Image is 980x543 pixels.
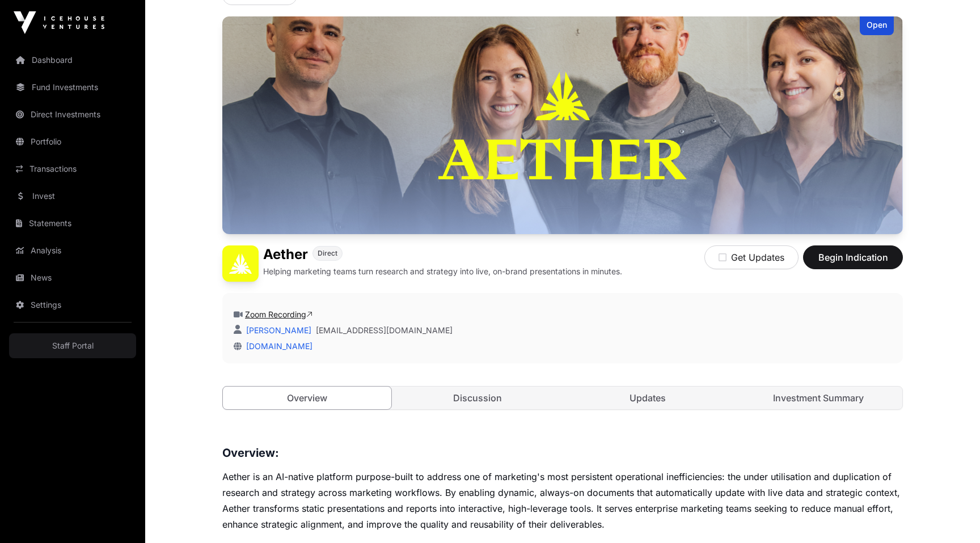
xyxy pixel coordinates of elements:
iframe: Chat Widget [923,489,980,543]
div: Open [860,16,894,35]
button: Begin Indication [803,245,903,269]
img: Aether [222,16,903,234]
a: Zoom Recording [245,309,312,319]
span: Direct [318,249,337,258]
h3: Overview: [222,444,903,462]
a: Staff Portal [9,333,136,358]
a: Portfolio [9,129,136,154]
a: [EMAIL_ADDRESS][DOMAIN_NAME] [316,325,453,336]
span: Begin Indication [817,251,889,264]
a: [DOMAIN_NAME] [242,341,312,351]
a: Discussion [394,387,562,409]
img: Aether [222,245,259,282]
a: Analysis [9,238,136,263]
nav: Tabs [223,387,902,409]
a: Statements [9,211,136,236]
p: Aether is an AI-native platform purpose-built to address one of marketing's most persistent opera... [222,469,903,532]
a: News [9,265,136,290]
a: Fund Investments [9,75,136,100]
a: Invest [9,184,136,209]
a: Direct Investments [9,102,136,127]
a: Investment Summary [734,387,903,409]
img: Icehouse Ventures Logo [14,11,104,34]
a: Updates [564,387,732,409]
p: Helping marketing teams turn research and strategy into live, on-brand presentations in minutes. [263,266,622,277]
a: Begin Indication [803,257,903,268]
a: Dashboard [9,48,136,73]
a: [PERSON_NAME] [244,325,311,335]
a: Transactions [9,156,136,181]
button: Get Updates [704,245,799,269]
a: Overview [222,386,392,410]
h1: Aether [263,245,308,264]
a: Settings [9,292,136,317]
